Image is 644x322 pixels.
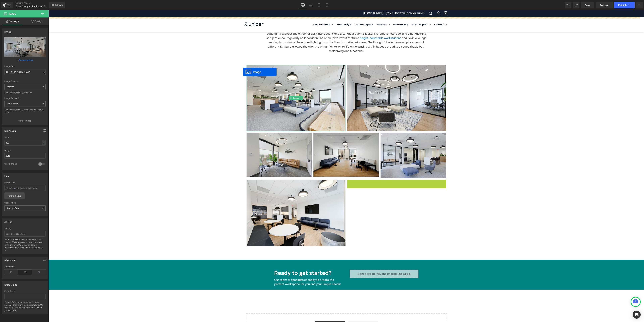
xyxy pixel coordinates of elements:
[326,9,343,19] a: Services
[4,140,46,146] input: auto
[19,57,33,63] a: Browse gallery
[636,2,643,8] button: More
[573,2,579,8] button: Redo
[633,311,641,319] div: Open Intercom Messenger
[4,65,46,68] div: Image Src
[299,2,307,8] a: Desktop
[219,26,378,43] span: and flexible lounge seating to maximize the natural lighting from the floor-to-ceiling windows. T...
[7,3,11,7] div: v6
[343,9,361,19] a: Idea Gallery
[596,2,613,8] a: Preview
[270,26,311,30] span: The open-plan layout features
[18,119,31,122] p: More settings
[4,281,17,286] div: Extra Class
[361,9,384,19] a: Why Juniper?
[4,153,46,159] input: auto
[4,91,46,96] div: Only support for UCare CDN
[266,311,297,318] a: Explore Blocks
[585,3,590,7] span: Save
[307,2,315,8] a: Laptop
[304,9,326,19] a: Trade Program
[287,9,304,19] a: Free Design
[299,311,329,318] a: Add Single Section
[4,97,46,99] div: Image Resolution
[4,182,46,184] div: Image Link
[4,185,46,191] input: https://your-shop.myshopify.com
[16,5,48,8] span: Case Study - Illuminated Teamwork
[4,231,46,237] input: Your alt tags go here
[2,117,48,125] button: More settings
[4,136,46,139] div: Width
[251,86,254,90] a: Expand / Collapse
[217,9,379,43] p: This solar panel engineering firm, recently relocated from the [GEOGRAPHIC_DATA] to [GEOGRAPHIC_D...
[4,163,35,166] div: Circle Image
[4,219,12,223] div: Alt Tag
[49,2,65,8] a: New Library
[226,260,294,268] h1: Ready to get started?
[16,2,54,4] a: Landing Pages
[4,227,46,230] div: Alt Tag
[55,4,63,7] span: Library
[7,102,19,105] b: 3000x3000
[386,12,396,17] span: Contact
[315,2,323,8] a: Tablet
[565,2,571,8] button: Undo
[4,257,16,261] div: Alignment
[4,202,46,204] div: Open link In
[42,140,45,145] div: %
[4,128,16,132] div: Dimension
[345,12,360,17] span: Idea Gallery
[262,9,287,19] a: Shop Furniture
[9,12,16,15] span: Image
[4,29,11,33] div: Image
[363,12,379,17] span: Why Juniper?
[4,173,9,177] div: Link
[264,12,282,17] span: Shop Furniture
[4,238,46,254] div: Each image should have an alt text. Not just for SEO purposes but also because blind and visually...
[4,80,46,83] div: Image Quality
[4,108,46,116] div: Only support for UCare CDN and Shopify CDN
[4,69,46,75] input: Link
[311,26,353,30] a: height-adjustable workstations
[614,2,635,8] button: Publish
[7,207,19,209] b: Current Tab
[4,266,46,268] div: Alignment
[4,192,25,199] a: Pick Link
[25,17,49,25] a: Design
[244,86,251,90] span: Image
[7,85,14,88] b: Lighter
[328,12,338,17] span: Services
[600,3,609,7] span: Preview
[226,268,292,276] span: Our team of specialists is ready to create the perfect workspace for you and your unique needs!
[4,290,46,292] div: Extra Class
[384,9,401,19] a: Contact
[4,149,46,152] div: Height
[618,4,627,6] span: Publish
[1,2,13,8] a: v6
[288,12,303,17] span: Free Design
[4,58,46,62] div: or
[4,301,46,314] div: If you wish to style particular content element differently, then use this field to add a class n...
[306,12,325,17] span: Trade Program
[323,2,331,8] a: Mobile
